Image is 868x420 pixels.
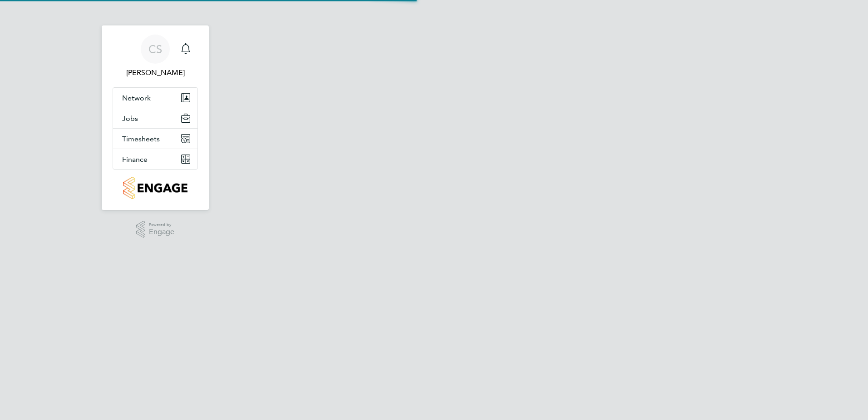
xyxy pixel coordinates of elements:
span: Powered by [149,221,174,229]
span: Engage [149,228,174,236]
span: Carl Stephenson [113,67,198,78]
a: CS[PERSON_NAME] [113,35,198,78]
span: Finance [122,155,148,164]
span: Timesheets [122,135,160,143]
img: countryside-properties-logo-retina.png [123,177,187,199]
a: Powered byEngage [136,221,175,238]
button: Network [113,88,197,108]
span: Network [122,94,151,102]
span: CS [148,43,162,55]
span: Jobs [122,114,138,123]
button: Finance [113,149,197,169]
a: Go to home page [113,177,198,199]
nav: Main navigation [102,25,209,210]
button: Timesheets [113,129,197,149]
button: Jobs [113,108,197,128]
